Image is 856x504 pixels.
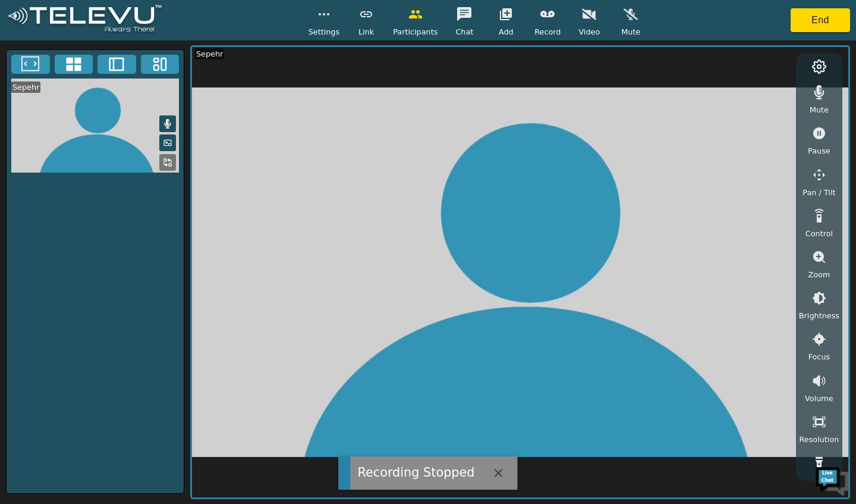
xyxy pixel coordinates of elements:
[455,26,473,37] span: Chat
[791,8,850,32] button: End
[808,269,830,280] span: Zoom
[534,26,561,37] span: Record
[62,62,200,78] div: Chat with us now
[159,115,176,132] button: Mute
[6,5,163,35] img: logoWhite.png
[97,55,136,74] button: Two Window Medium
[141,55,180,74] button: Three Window Medium
[393,26,438,37] span: Participants
[159,154,176,171] button: Replace Feed
[357,464,474,482] div: Recording Stopped
[621,26,640,37] span: Mute
[814,462,850,498] img: Chat Widget
[805,393,833,404] span: Volume
[358,26,374,37] span: Link
[159,134,176,151] button: Picture in Picture
[808,145,830,156] span: Pause
[499,26,514,37] span: Add
[810,104,829,115] span: Mute
[309,26,340,37] span: Settings
[11,82,40,93] div: Sepehr
[6,325,226,367] textarea: Type your message and hit 'Enter'
[11,55,50,74] button: Fullscreen
[195,48,224,60] div: Sepehr
[195,6,224,35] div: Minimize live chat window
[578,26,600,37] span: Video
[802,187,835,198] span: Pan / Tilt
[805,228,833,239] span: Control
[799,310,839,321] span: Brightness
[20,55,50,85] img: d_736959983_company_1615157101543_736959983
[808,351,830,362] span: Focus
[55,55,93,74] button: 4x4
[69,150,164,270] span: We're online!
[799,434,839,445] span: Resolution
